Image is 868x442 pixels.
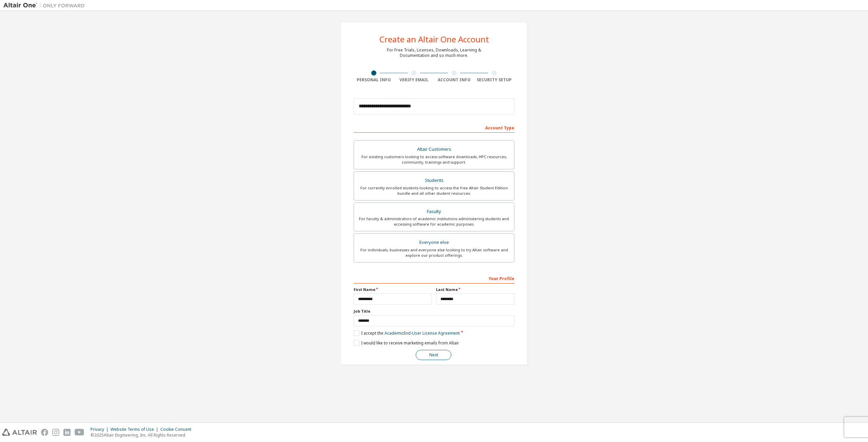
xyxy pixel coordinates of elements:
label: First Name [354,287,432,292]
label: I accept the [354,330,460,336]
label: I would like to receive marketing emails from Altair [354,340,459,346]
div: Privacy [91,427,111,432]
div: Students [358,176,510,185]
div: For individuals, businesses and everyone else looking to try Altair software and explore our prod... [358,247,510,258]
div: Altair Customers [358,145,510,154]
div: Website Terms of Use [111,427,160,432]
div: Security Setup [474,77,515,83]
button: Next [416,350,451,360]
div: Your Profile [354,273,514,283]
img: youtube.svg [75,429,84,436]
div: Create an Altair One Account [379,35,489,43]
img: facebook.svg [41,429,48,436]
div: Account Info [434,77,474,83]
div: For faculty & administrators of academic institutions administering students and accessing softwa... [358,216,510,227]
img: linkedin.svg [63,429,71,436]
a: Academic End-User License Agreement [384,330,460,336]
div: Cookie Consent [160,427,195,432]
div: Everyone else [358,238,510,247]
div: Verify Email [394,77,434,83]
div: For Free Trials, Licenses, Downloads, Learning & Documentation and so much more. [387,47,481,58]
img: instagram.svg [52,429,59,436]
div: Faculty [358,207,510,216]
div: Personal Info [354,77,394,83]
div: For existing customers looking to access software downloads, HPC resources, community, trainings ... [358,154,510,165]
div: For currently enrolled students looking to access the free Altair Student Edition bundle and all ... [358,185,510,196]
img: altair_logo.svg [2,429,37,436]
label: Last Name [436,287,514,292]
p: © 2025 Altair Engineering, Inc. All Rights Reserved. [91,432,195,438]
label: Job Title [354,309,514,314]
img: Altair One [3,2,88,9]
div: Account Type [354,122,514,133]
